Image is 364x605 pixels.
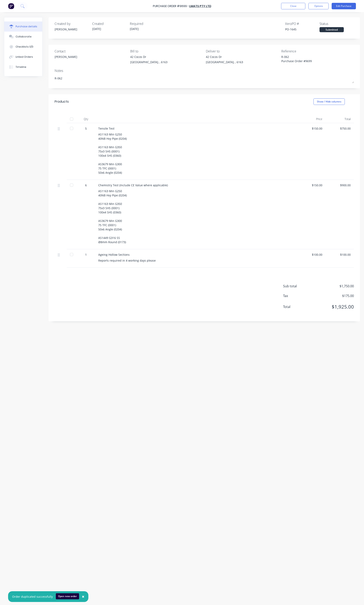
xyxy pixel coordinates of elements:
span: $1,925.00 [313,303,354,310]
div: PO-1645 [285,27,320,31]
div: Contact [55,49,127,54]
div: Status [320,21,354,26]
div: 42 Cocos Dr [206,55,243,59]
div: Reference [281,49,354,54]
div: $150.00 [301,183,322,187]
div: $900.00 [329,183,351,187]
div: Created [92,21,127,26]
div: 6 [80,183,92,187]
button: Edit Purchase [332,3,356,9]
div: Tensile Test [98,126,294,131]
div: [PERSON_NAME] [55,55,77,59]
div: AS1163 Min G250 40NB Hvy Pipe (0204) AS1163 Min G350 75x3 SHS (0001) 100x4 SHS (0360) AS3679 Min ... [98,189,294,244]
textarea: R-062 [55,74,354,83]
span: Sub total [283,284,313,289]
button: Timeline [4,62,42,72]
span: $175.00 [313,293,354,298]
div: [PERSON_NAME] [55,27,89,31]
a: LMATS PTY LTD [189,4,211,8]
button: Purchase details [4,21,42,32]
span: × [82,594,84,599]
div: $150.00 [301,126,322,131]
div: Total [326,115,354,123]
div: Xero PO # [285,21,320,26]
div: Products [55,99,69,104]
div: Ageing Hollow Sections [98,252,294,257]
div: Notes [55,68,354,73]
div: Price [297,115,326,123]
button: Checklists 0/0 [4,42,42,52]
div: AS1163 Min G250 40NB Hvy Pipe (0204) AS1163 Min G350 75x3 SHS (0001) 100x4 SHS (0360) AS3679 Min ... [98,132,294,175]
div: [GEOGRAPHIC_DATA], , 6163 [130,60,167,64]
div: Timeline [16,65,26,69]
div: Collaborate [16,35,32,38]
span: Tax [283,293,313,298]
div: Qty [77,115,95,123]
div: Order duplicated successfully [12,594,53,599]
div: $100.00 [301,252,322,257]
div: Reports required in 4 working days please [98,258,294,263]
div: [GEOGRAPHIC_DATA], , 6163 [206,60,243,64]
div: Required [130,21,164,26]
div: $100.00 [329,252,351,257]
div: Chemistry Test (Include CE Value where applicable) [98,183,294,187]
div: Bill to [130,49,203,54]
button: Linked Orders [4,52,42,62]
div: Purchase details [16,25,37,28]
div: Created by [55,21,89,26]
div: Submitted [320,27,344,32]
div: 5 [80,126,92,131]
div: Checklists 0/0 [16,45,33,49]
button: Options [308,3,329,9]
button: Show / Hide columns [313,98,345,105]
div: $750.00 [329,126,351,131]
div: 1 [80,252,92,257]
div: 42 Cocos Dr [130,55,167,59]
div: Deliver to [206,49,278,54]
button: Collaborate [4,32,42,42]
div: Purchase Order #9699 - [153,4,189,8]
span: $1,750.00 [313,284,354,289]
textarea: R-062 Purchase Order #9699 [281,55,332,64]
img: Factory [8,3,14,9]
button: Close [281,3,305,9]
div: Linked Orders [16,55,33,59]
span: Total [283,304,313,309]
button: Open new order [56,593,79,599]
button: Close [78,592,88,602]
